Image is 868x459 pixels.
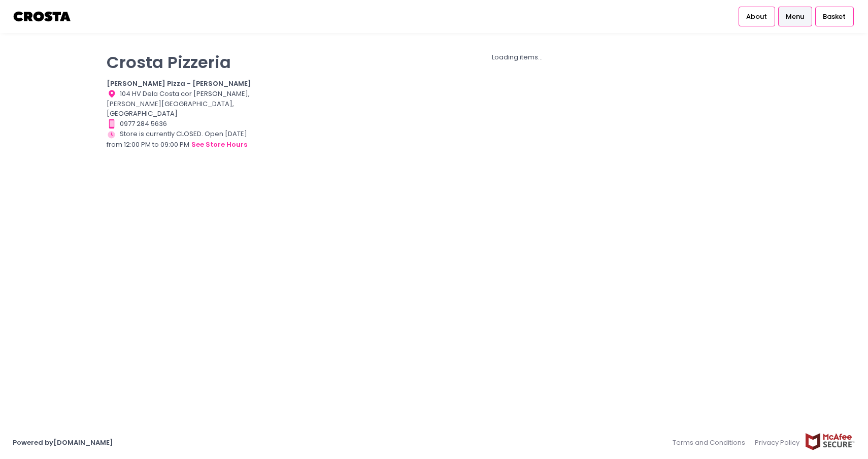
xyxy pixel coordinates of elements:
[786,12,804,22] span: Menu
[107,79,251,88] b: [PERSON_NAME] Pizza - [PERSON_NAME]
[805,433,855,450] img: mcafee-secure
[274,52,761,62] div: Loading items...
[673,433,750,452] a: Terms and Conditions
[107,89,261,119] div: 104 HV Dela Costa cor [PERSON_NAME], [PERSON_NAME][GEOGRAPHIC_DATA], [GEOGRAPHIC_DATA]
[746,12,767,22] span: About
[739,7,775,26] a: About
[191,139,248,150] button: see store hours
[107,129,261,150] div: Store is currently CLOSED. Open [DATE] from 12:00 PM to 09:00 PM
[13,438,113,447] a: Powered by[DOMAIN_NAME]
[823,12,846,22] span: Basket
[13,8,72,25] img: logo
[778,7,812,26] a: Menu
[107,119,261,129] div: 0977 284 5636
[750,433,805,452] a: Privacy Policy
[107,52,261,72] p: Crosta Pizzeria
